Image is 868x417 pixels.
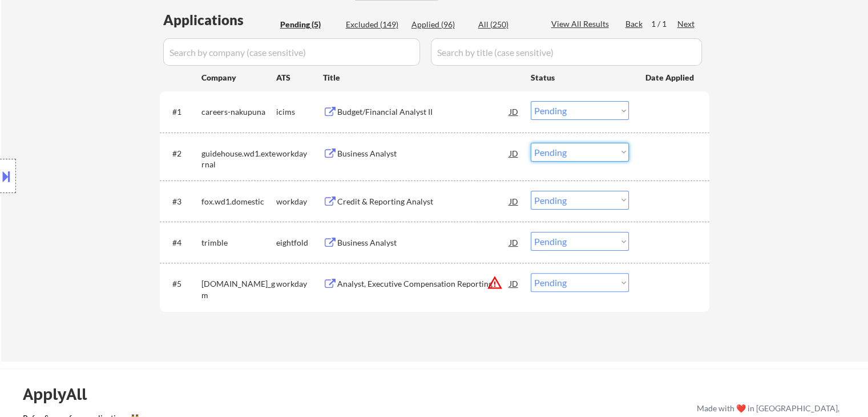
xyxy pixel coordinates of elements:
div: workday [276,148,323,159]
div: JD [508,273,520,294]
div: Excluded (149) [346,19,403,30]
div: ApplyAll [23,384,100,404]
div: [DOMAIN_NAME]_gm [201,278,276,300]
div: Analyst, Executive Compensation Reporting [337,278,510,290]
div: Next [677,18,696,30]
div: ATS [276,72,323,83]
div: Company [201,72,276,83]
input: Search by title (case sensitive) [431,38,702,66]
div: Budget/Financial Analyst II [337,106,510,118]
div: icims [276,106,323,118]
div: Pending (5) [280,19,337,30]
div: trimble [201,237,276,248]
div: Title [323,72,520,83]
div: Credit & Reporting Analyst [337,196,510,207]
div: eightfold [276,237,323,248]
button: warning_amber [487,275,503,291]
div: JD [508,191,520,211]
div: View All Results [551,18,612,30]
div: Applied (96) [411,19,469,30]
div: Date Applied [645,72,696,83]
div: Business Analyst [337,148,510,159]
div: Business Analyst [337,237,510,248]
div: careers-nakupuna [201,106,276,118]
div: JD [508,101,520,122]
div: workday [276,278,323,290]
div: JD [508,232,520,252]
div: All (250) [478,19,535,30]
div: JD [508,143,520,163]
div: workday [276,196,323,207]
input: Search by company (case sensitive) [163,38,420,66]
div: #5 [172,278,192,290]
div: fox.wd1.domestic [201,196,276,207]
div: Status [531,67,629,87]
div: 1 / 1 [651,18,677,30]
div: Applications [163,13,276,27]
div: guidehouse.wd1.external [201,148,276,170]
div: Back [625,18,644,30]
